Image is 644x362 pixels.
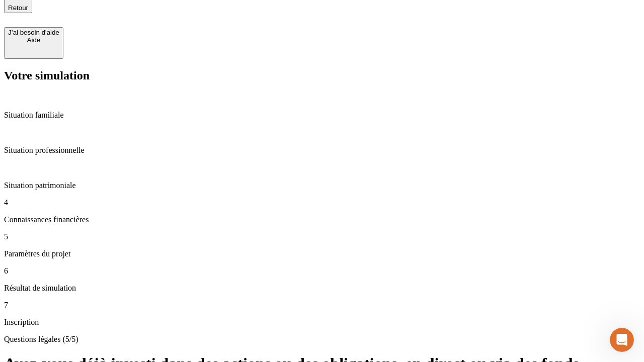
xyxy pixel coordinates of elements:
p: Paramètres du projet [4,249,640,258]
div: Aide [8,36,59,44]
p: 6 [4,266,640,276]
p: 7 [4,301,640,310]
p: 5 [4,232,640,241]
h2: Votre simulation [4,69,640,82]
p: 4 [4,198,640,207]
div: J’ai besoin d'aide [8,29,59,36]
p: Situation familiale [4,111,640,120]
p: Connaissances financières [4,215,640,224]
span: Retour [8,4,28,12]
p: Situation professionnelle [4,146,640,155]
p: Résultat de simulation [4,284,640,293]
iframe: Intercom live chat [610,328,634,352]
p: Situation patrimoniale [4,181,640,190]
p: Questions légales (5/5) [4,335,640,344]
button: J’ai besoin d'aideAide [4,27,63,59]
p: Inscription [4,318,640,327]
